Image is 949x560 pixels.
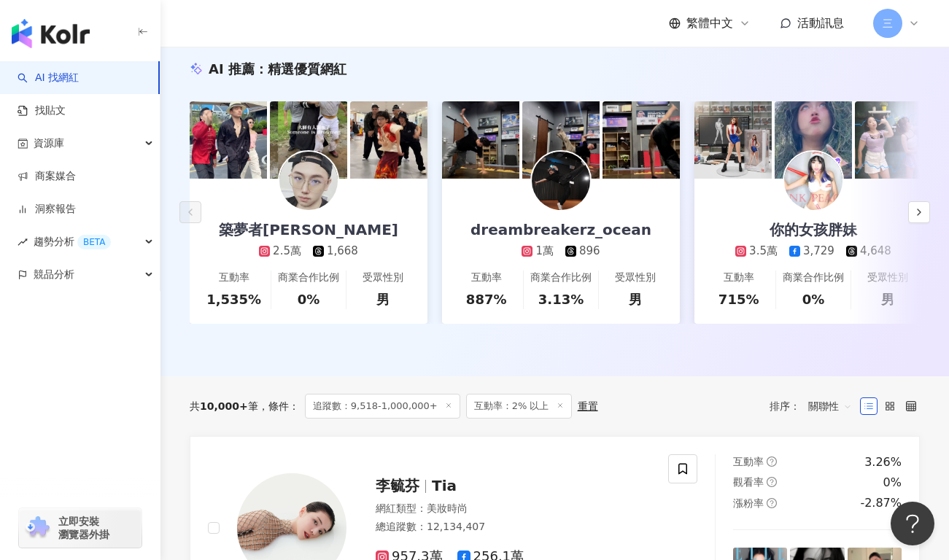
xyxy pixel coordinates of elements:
[278,271,339,285] div: 商業合作比例
[535,244,554,259] div: 1萬
[204,219,413,240] div: 築夢者[PERSON_NAME]
[442,179,680,324] a: dreambreakerz_ocean1萬896互動率887%商業合作比例3.13%受眾性別男
[270,101,347,179] img: post-image
[466,394,572,419] span: 互動率：2% 以上
[803,244,834,259] div: 3,729
[279,152,338,210] img: KOL Avatar
[538,290,584,308] div: 3.13%
[891,502,934,545] iframe: Help Scout Beacon - Open
[755,219,872,240] div: 你的女孩胖妹
[18,104,66,118] a: 找貼文
[206,290,261,308] div: 1,535%
[376,477,419,494] span: 李毓芬
[18,71,79,85] a: searchAI 找網紅
[376,502,651,516] div: 網紅類型 ：
[363,271,403,285] div: 受眾性別
[442,101,519,179] img: post-image
[34,225,111,258] span: 趨勢分析
[273,244,301,259] div: 2.5萬
[860,495,902,511] div: -2.87%
[350,101,427,179] img: post-image
[579,244,600,259] div: 896
[190,179,427,324] a: 築夢者[PERSON_NAME]2.5萬1,668互動率1,535%商業合作比例0%受眾性別男
[305,394,460,419] span: 追蹤數：9,518-1,000,000+
[530,271,592,285] div: 商業合作比例
[23,516,52,540] img: chrome extension
[867,271,908,285] div: 受眾性別
[18,202,76,217] a: 洞察報告
[797,16,844,30] span: 活動訊息
[219,271,249,285] div: 互動率
[733,497,764,509] span: 漲粉率
[718,290,759,308] div: 715%
[694,101,772,179] img: post-image
[694,179,932,324] a: 你的女孩胖妹3.5萬3,7294,648互動率715%商業合作比例0%受眾性別男
[327,244,358,259] div: 1,668
[802,290,825,308] div: 0%
[615,271,656,285] div: 受眾性別
[733,476,764,488] span: 觀看率
[456,219,666,240] div: dreambreakerz_ocean
[466,290,507,308] div: 887%
[770,394,860,418] div: 排序：
[855,101,932,179] img: post-image
[686,15,733,31] span: 繁體中文
[532,152,590,210] img: KOL Avatar
[432,477,457,494] span: Tia
[34,127,64,160] span: 資源庫
[471,271,502,285] div: 互動率
[427,502,468,514] span: 美妝時尚
[298,290,320,308] div: 0%
[522,101,600,179] img: post-image
[190,101,267,179] img: post-image
[629,290,642,308] div: 男
[258,400,299,412] span: 條件 ：
[775,101,852,179] img: post-image
[268,61,346,77] span: 精選優質網紅
[190,400,258,412] div: 共 筆
[209,60,346,78] div: AI 推薦 ：
[376,290,390,308] div: 男
[578,400,598,412] div: 重置
[767,498,777,508] span: question-circle
[767,456,777,467] span: question-circle
[767,477,777,487] span: question-circle
[784,152,843,210] img: KOL Avatar
[34,258,74,291] span: 競品分析
[749,244,778,259] div: 3.5萬
[376,520,651,534] div: 總追蹤數 ： 12,134,407
[808,394,852,418] span: 關聯性
[12,19,90,48] img: logo
[881,290,894,308] div: 男
[18,169,76,184] a: 商案媒合
[724,271,754,285] div: 互動率
[783,271,844,285] div: 商業合作比例
[603,101,680,179] img: post-image
[864,454,902,470] div: 3.26%
[77,235,111,249] div: BETA
[883,15,893,31] span: 三
[19,508,142,548] a: chrome extension立即安裝 瀏覽器外掛
[58,515,109,541] span: 立即安裝 瀏覽器外掛
[860,244,891,259] div: 4,648
[733,456,764,467] span: 互動率
[200,400,248,412] span: 10,000+
[18,237,28,247] span: rise
[883,475,902,491] div: 0%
